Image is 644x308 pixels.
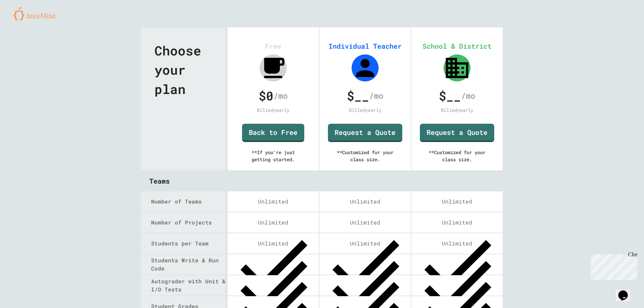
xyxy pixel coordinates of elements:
img: logo-orange.svg [14,7,61,20]
div: Students Write & Run Code [151,256,225,273]
div: Individual Teacher [326,41,404,51]
div: Unlimited [411,191,503,212]
div: /mo [420,87,494,105]
iframe: chat widget [616,281,637,301]
div: School & District [418,41,496,51]
div: /mo [328,87,402,105]
span: $ __ [347,87,369,105]
span: $ __ [439,87,461,105]
div: ** Customized for your class size. [418,142,496,170]
div: ** Customized for your class size. [326,142,404,170]
a: Request a Quote [420,124,494,142]
div: Students per Team [151,239,225,247]
div: Free [234,41,312,51]
div: Billed yearly [234,106,312,114]
div: Choose your plan [141,27,225,170]
div: Unlimited [228,212,319,233]
a: Back to Free [242,124,304,142]
div: Autograder with Unit & I/O Tests [151,277,225,293]
div: Teams [141,171,503,191]
div: Chat with us now!Close [3,3,47,43]
div: ** If you're just getting started. [234,142,312,170]
span: $ 0 [259,87,273,105]
div: Unlimited [411,212,503,233]
div: Billed yearly [326,106,404,114]
div: /mo [236,87,310,105]
div: Unlimited [319,212,411,233]
a: Request a Quote [328,124,402,142]
div: Number of Teams [151,197,225,206]
div: Billed yearly [418,106,496,114]
div: Unlimited [228,191,319,212]
div: Unlimited [319,191,411,212]
div: Number of Projects [151,218,225,227]
iframe: chat widget [588,252,637,280]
